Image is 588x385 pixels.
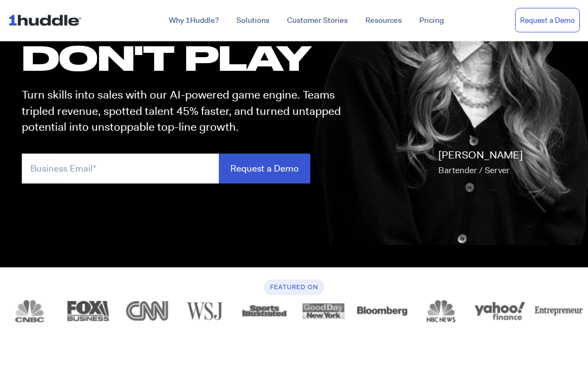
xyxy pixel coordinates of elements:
div: 2 of 12 [59,300,118,323]
img: logo_goodday [294,300,353,323]
input: Request a Demo [219,154,310,184]
div: 3 of 12 [118,300,176,323]
input: Business Email* [22,154,219,184]
img: logo_entrepreneur [529,300,588,323]
div: 7 of 12 [353,300,412,323]
img: logo_nbc [412,300,470,323]
div: 6 of 12 [294,300,353,323]
img: logo_fox [59,300,118,323]
div: 8 of 12 [412,300,470,323]
a: Customer Stories [278,11,357,30]
h6: Featured On [264,280,325,296]
p: Turn skills into sales with our AI-powered game engine. Teams tripled revenue, spotted talent 45%... [22,88,351,136]
img: logo_bloomberg [353,300,412,323]
a: Pricing [411,11,452,30]
img: logo_wsj [176,300,235,323]
div: 10 of 12 [529,300,588,323]
img: logo_sports [235,300,294,323]
p: [PERSON_NAME] [438,148,523,179]
a: Solutions [228,11,278,30]
div: 9 of 12 [470,300,529,323]
span: Bartender / Server [438,165,510,176]
img: logo_yahoo [470,300,529,323]
a: Why 1Huddle? [160,11,228,30]
a: Request a Demo [515,8,580,33]
img: ... [8,10,86,30]
a: Resources [357,11,411,30]
img: logo_cnn [118,300,176,323]
div: 4 of 12 [176,300,235,323]
div: 5 of 12 [235,300,294,323]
